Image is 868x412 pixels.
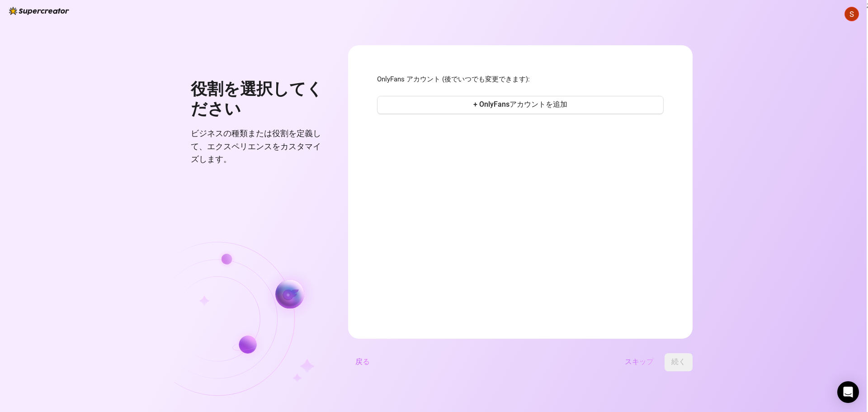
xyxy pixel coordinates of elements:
button: 続く [665,353,693,371]
font: 戻る [355,357,370,366]
font: + OnlyFansアカウントを追加 [473,100,567,109]
img: ACg8ocJt5AFhnExhDLUzgWSWfVOlvxoig3-xdkQJeLgUmIk7a9O9Ug=s96-c [845,7,859,21]
img: ロゴ [9,7,69,15]
button: 戻る [348,353,377,371]
font: ; [867,1,868,9]
button: スキップ [618,353,661,371]
font: ビジネスの種類または役割を定義して、エクスペリエンスをカスタマイズします。 [191,128,321,164]
font: スキップ [625,357,654,366]
button: + OnlyFansアカウントを追加 [377,96,664,114]
div: インターコムメッセンジャーを開く [837,381,859,403]
font: 役割を選択してください [191,80,323,118]
font: OnlyFans アカウント (後でいつでも変更できます): [377,75,530,83]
